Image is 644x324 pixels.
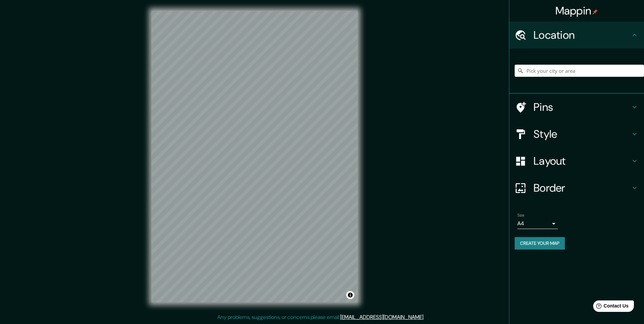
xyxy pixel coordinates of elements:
[534,181,631,195] h4: Border
[534,28,631,42] h4: Location
[509,121,644,148] div: Style
[517,213,524,218] label: Size
[509,148,644,174] div: Layout
[346,291,354,299] button: Toggle attribution
[509,94,644,121] div: Pins
[509,22,644,48] div: Location
[425,313,427,321] div: .
[515,237,565,250] button: Create your map
[534,100,631,114] h4: Pins
[534,127,631,141] h4: Style
[584,298,637,317] iframe: Help widget launcher
[534,154,631,168] h4: Layout
[555,4,598,18] h4: Mappin
[592,9,598,14] img: pin-icon.png
[340,314,423,321] a: [EMAIL_ADDRESS][DOMAIN_NAME]
[152,11,358,302] canvas: Map
[509,174,644,201] div: Border
[515,65,644,77] input: Pick your city or area
[517,218,558,229] div: A4
[424,313,425,321] div: .
[217,313,424,321] p: Any problems, suggestions, or concerns please email .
